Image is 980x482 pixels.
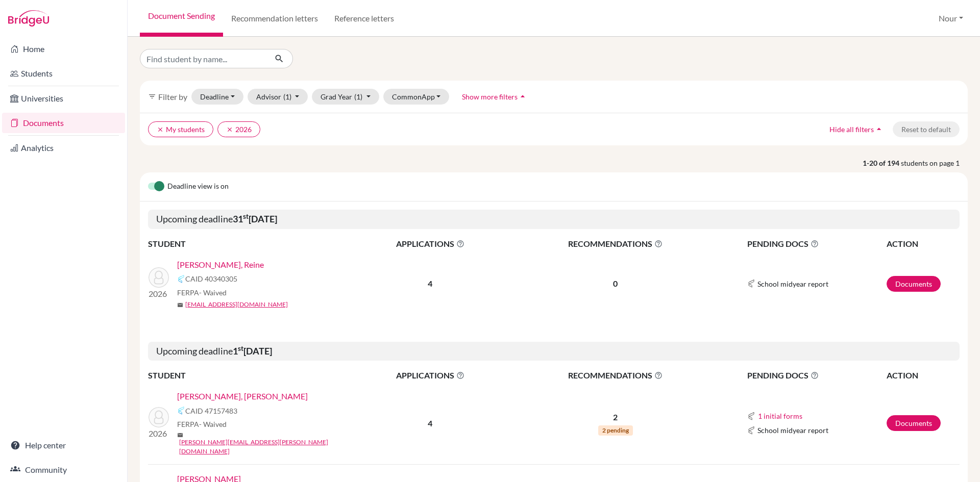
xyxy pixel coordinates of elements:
img: Common App logo [177,407,185,415]
b: 4 [428,278,432,288]
h5: Upcoming deadline [148,210,960,229]
a: Students [2,63,125,84]
sup: st [238,344,243,352]
img: Common App logo [747,426,755,435]
span: students on page 1 [901,158,968,168]
span: RECOMMENDATIONS [509,238,722,250]
span: CAID 40340305 [185,273,237,284]
a: Documents [2,113,125,133]
img: Common App logo [177,275,185,283]
span: Show more filters [462,92,518,101]
img: Bridge-U [8,10,49,27]
span: 2 pending [598,425,633,436]
a: [EMAIL_ADDRESS][DOMAIN_NAME] [185,300,288,309]
span: (1) [283,92,291,101]
button: Show more filtersarrow_drop_up [453,89,536,105]
span: - Waived [199,288,227,297]
img: Ahmed, Rahman [149,407,169,427]
a: [PERSON_NAME], Reine [177,259,264,271]
a: [PERSON_NAME], [PERSON_NAME] [177,390,308,402]
span: FERPA [177,287,227,298]
a: Analytics [2,138,125,158]
span: FERPA [177,419,227,429]
a: [PERSON_NAME][EMAIL_ADDRESS][PERSON_NAME][DOMAIN_NAME] [179,438,359,456]
button: clear2026 [217,121,260,137]
span: CAID 47157483 [185,405,237,416]
a: Documents [887,276,941,292]
i: clear [226,126,233,133]
span: Hide all filters [829,125,874,134]
span: RECOMMENDATIONS [509,369,722,382]
th: ACTION [886,369,960,382]
button: 1 initial forms [757,410,803,422]
b: 31 [DATE] [233,213,277,224]
button: Nour [934,9,968,28]
button: CommonApp [383,89,450,105]
span: APPLICATIONS [353,238,508,250]
button: Hide all filtersarrow_drop_up [821,121,893,137]
span: mail [177,432,183,438]
a: Home [2,39,125,59]
img: Common App logo [747,412,755,420]
span: PENDING DOCS [747,369,886,382]
i: arrow_drop_up [874,124,884,134]
button: clearMy students [148,121,213,137]
i: clear [157,126,164,133]
i: filter_list [148,92,156,100]
p: 2 [509,411,722,423]
span: Filter by [158,92,187,102]
th: STUDENT [148,369,352,382]
p: 2026 [149,288,169,300]
span: PENDING DOCS [747,238,886,250]
span: APPLICATIONS [353,369,508,382]
p: 0 [509,277,722,290]
span: mail [177,302,183,308]
input: Find student by name... [140,49,266,68]
b: 1 [DATE] [233,345,272,357]
button: Reset to default [893,121,960,137]
h5: Upcoming deadline [148,342,960,361]
p: 2026 [149,427,169,440]
th: STUDENT [148,237,352,250]
a: Universities [2,88,125,109]
th: ACTION [886,237,960,250]
a: Help center [2,435,125,455]
span: (1) [354,92,362,101]
span: Deadline view is on [167,181,229,193]
a: Documents [887,415,941,431]
span: School midyear report [757,425,828,436]
button: Advisor(1) [248,89,308,105]
i: arrow_drop_up [518,91,528,102]
b: 4 [428,418,432,428]
img: Common App logo [747,280,755,288]
button: Grad Year(1) [312,89,379,105]
button: Deadline [191,89,243,105]
a: Community [2,460,125,480]
strong: 1-20 of 194 [863,158,901,168]
span: School midyear report [757,278,828,289]
sup: st [243,212,249,220]
span: - Waived [199,420,227,428]
img: Al Habbal, Reine [149,267,169,288]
